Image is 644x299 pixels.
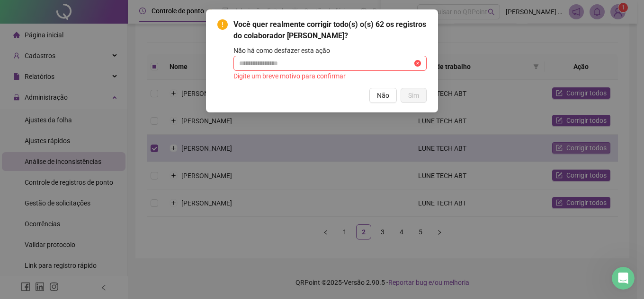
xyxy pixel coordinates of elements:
button: Não [369,88,397,103]
button: Sim [401,88,427,103]
span: Não [377,90,389,101]
form: Não há como desfazer esta ação [233,45,427,82]
div: Digite um breve motivo para confirmar [233,71,427,81]
span: exclamation-circle [217,19,228,30]
iframe: Intercom live chat [612,267,635,290]
span: Você quer realmente corrigir todo(s) o(s) 62 os registros do colaborador [PERSON_NAME]? [233,19,427,42]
